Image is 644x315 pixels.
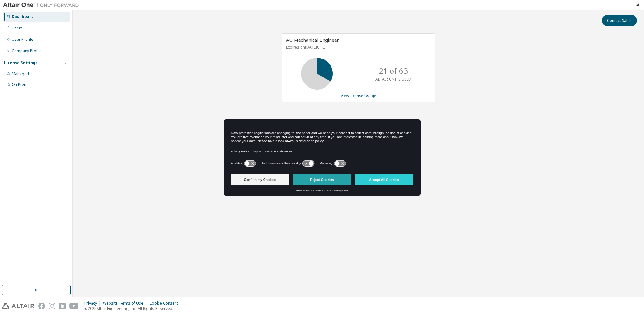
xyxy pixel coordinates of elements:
div: Website Terms of Use [103,301,149,306]
div: Managed [12,71,29,77]
img: linkedin.svg [59,303,66,309]
div: On Prem [12,82,27,87]
p: Expires on [DATE] UTC [286,45,429,50]
img: facebook.svg [38,303,45,309]
img: youtube.svg [69,303,79,309]
img: instagram.svg [49,303,55,309]
img: altair_logo.svg [2,303,34,309]
div: Users [12,26,23,31]
div: Privacy [84,301,103,306]
button: Contact Sales [602,15,637,26]
a: View License Usage [341,93,376,98]
div: License Settings [4,60,38,65]
p: ALTAIR UNITS USED [375,77,411,82]
div: User Profile [12,37,33,42]
p: 21 of 63 [379,65,408,76]
div: Company Profile [12,48,42,53]
p: © 2025 Altair Engineering, Inc. All Rights Reserved. [84,306,182,311]
div: Dashboard [12,14,34,19]
img: Altair One [3,2,82,8]
span: AU Mechanical Engineer [286,37,339,43]
div: Cookie Consent [149,301,182,306]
